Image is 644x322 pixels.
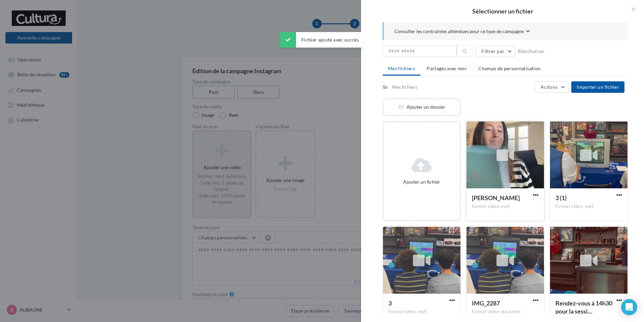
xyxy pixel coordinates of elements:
button: Réinitialiser [515,47,548,55]
div: Ajouter un dossier [384,104,460,110]
div: Format video: mp4 [555,204,622,210]
button: Importer un fichier [571,81,624,93]
div: Format video: quicktime [472,309,539,315]
span: Andre DRW [472,194,520,202]
span: 3 (1) [555,194,567,202]
div: Format video: mp4 [472,204,539,210]
span: Rendez-vous à 14h30 pour la session rétrogaming ! [555,299,612,315]
span: Actions [541,84,557,90]
button: Consulter les contraintes attendues pour ce type de campagne [394,28,530,36]
span: Partagés avec moi [427,65,466,71]
span: Champs de personnalisation [478,65,541,71]
span: 3 [388,299,392,307]
div: Fichier ajouté avec succès [280,32,364,48]
span: Importer un fichier [577,84,619,90]
h2: Sélectionner un fichier [372,8,633,14]
span: IMG_2287 [472,299,500,307]
button: Filtrer par [476,46,515,57]
div: Ajouter un fichier [386,179,457,185]
div: Format video: mp4 [388,309,455,315]
span: Consulter les contraintes attendues pour ce type de campagne [394,28,524,35]
div: Open Intercom Messenger [621,299,637,315]
button: Actions [535,81,569,93]
div: Mes fichiers [392,84,417,90]
span: Mes fichiers [388,65,415,71]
